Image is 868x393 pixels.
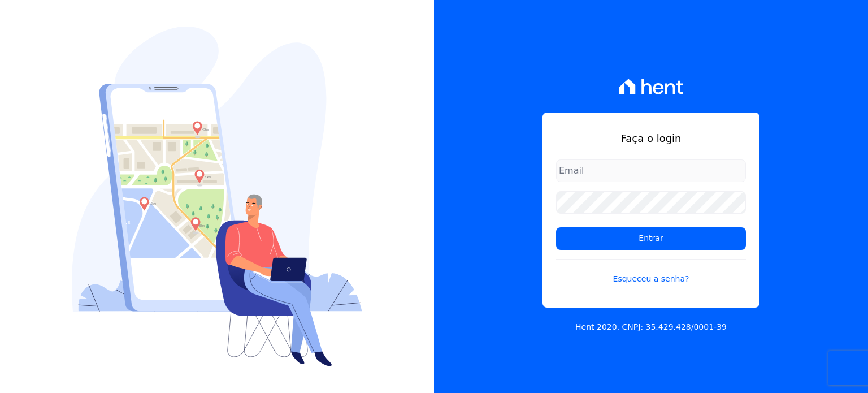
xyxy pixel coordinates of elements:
[72,27,362,366] img: Login
[556,259,746,285] a: Esqueceu a senha?
[556,227,746,250] input: Entrar
[556,131,746,146] h1: Faça o login
[556,159,746,182] input: Email
[575,321,727,333] p: Hent 2020. CNPJ: 35.429.428/0001-39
